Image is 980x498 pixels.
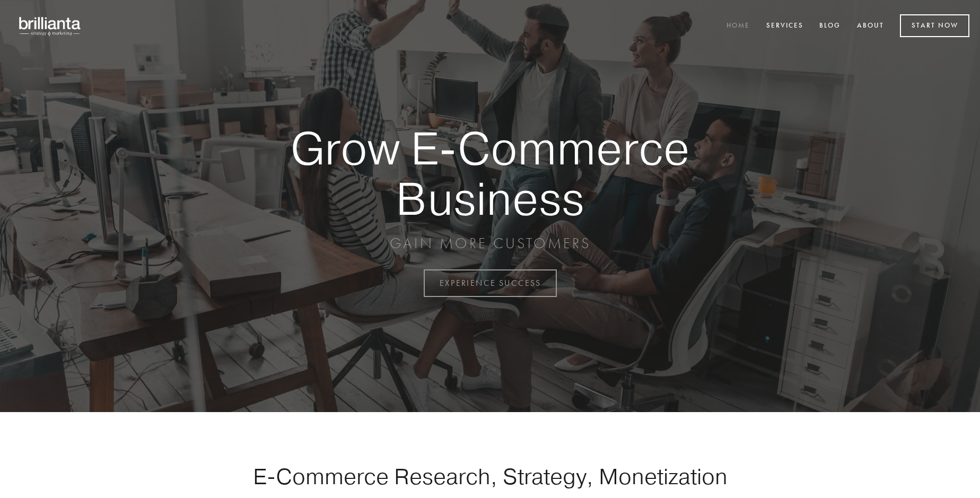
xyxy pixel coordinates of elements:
a: Blog [812,18,847,35]
strong: Grow E-Commerce Business [253,123,727,223]
img: brillianta - research, strategy, marketing [11,11,90,41]
a: Services [759,18,810,35]
h1: E-Commerce Research, Strategy, Monetization [220,463,760,490]
a: EXPERIENCE SUCCESS [424,269,557,297]
p: GAIN MORE CUSTOMERS [253,234,727,253]
a: Start Now [900,14,969,37]
a: Home [720,18,757,35]
a: About [850,18,891,35]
